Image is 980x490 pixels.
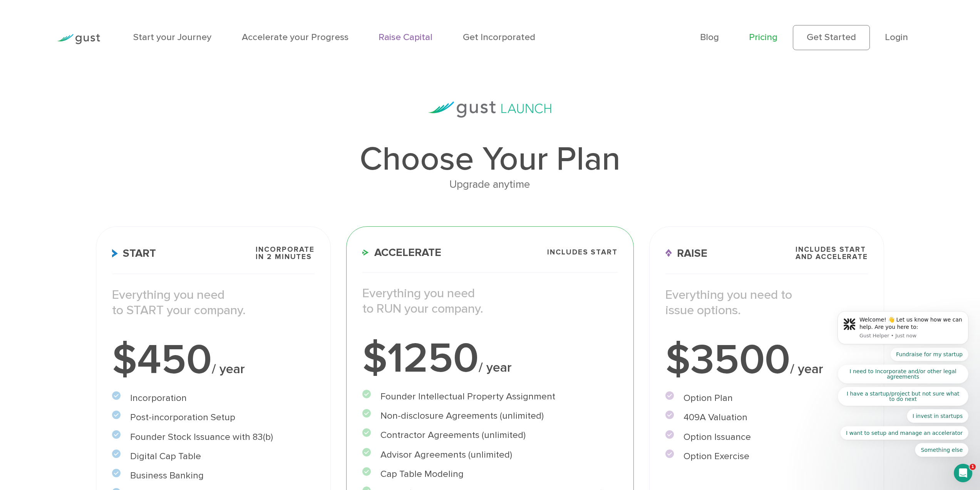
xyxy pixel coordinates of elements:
[749,32,777,43] a: Pricing
[362,467,618,482] li: Cap Table Modeling
[362,448,618,462] li: Advisor Agreements (unlimited)
[665,411,868,425] li: 409A Valuation
[362,249,369,256] img: Accelerate Icon
[665,391,868,406] li: Option Plan
[112,287,315,318] p: Everything you need to START your company.
[665,249,672,257] img: Raise Icon
[112,391,315,406] li: Incorporation
[362,409,618,423] li: Non-disclosure Agreements (unlimited)
[793,25,870,50] a: Get Started
[379,32,432,43] a: Raise Capital
[665,450,868,464] li: Option Exercise
[885,32,908,43] a: Login
[242,32,348,43] a: Accelerate your Progress
[112,450,315,464] li: Digital Cap Table
[362,390,618,404] li: Founder Intellectual Property Assignment
[96,176,884,193] div: Upgrade anytime
[112,248,156,259] span: Start
[790,361,823,377] span: / year
[796,246,868,261] span: Includes START and ACCELERATE
[479,360,512,375] span: / year
[428,101,551,118] img: gust-launch-logos.svg
[362,338,618,379] div: $1250
[700,32,719,43] a: Blog
[112,430,315,445] li: Founder Stock Issuance with 83(b)
[463,32,535,43] a: Get Incorporated
[362,286,618,317] p: Everything you need to RUN your company.
[256,246,315,261] span: Incorporate in 2 Minutes
[826,190,980,469] iframe: Intercom notifications message
[665,287,868,318] p: Everything you need to issue options.
[954,464,972,482] iframe: Intercom live chat
[212,361,245,377] span: / year
[665,430,868,445] li: Option Issuance
[96,143,884,176] h1: Choose Your Plan
[665,339,868,381] div: $3500
[57,34,100,44] img: Gust Logo
[112,249,118,257] img: Start Icon X2
[362,428,618,443] li: Contractor Agreements (unlimited)
[665,248,708,259] span: Raise
[112,411,315,425] li: Post-incorporation Setup
[362,247,441,258] span: Accelerate
[112,339,315,381] div: $450
[112,469,315,483] li: Business Banking
[547,249,618,256] span: Includes START
[133,32,211,43] a: Start your Journey
[970,464,976,470] span: 1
